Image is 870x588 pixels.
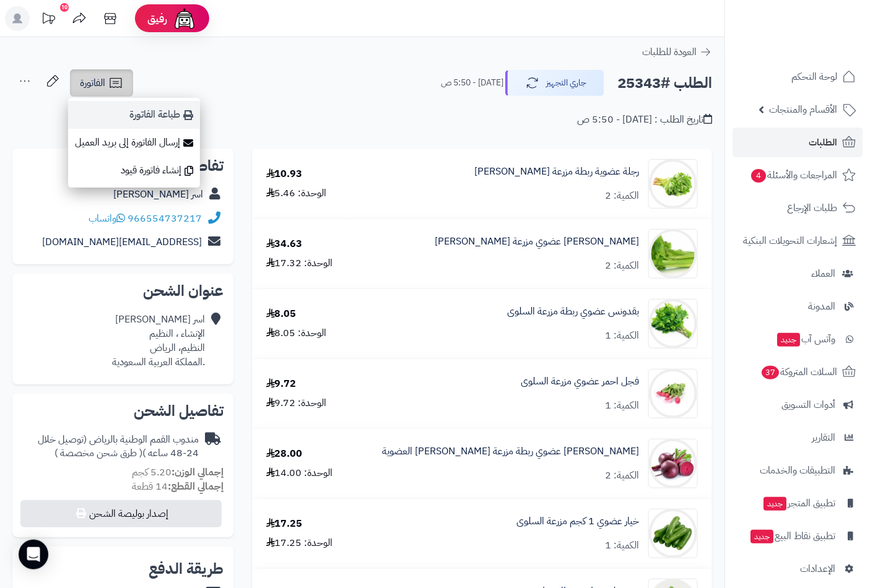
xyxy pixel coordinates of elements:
div: 9.72 [266,377,297,391]
a: تطبيق نقاط البيعجديد [733,521,863,551]
span: الإعدادات [800,560,835,577]
div: مندوب القمم الوطنية بالرياض (توصيل خلال 24-48 ساعه ) [22,433,199,461]
div: الوحدة: 17.25 [266,536,333,550]
span: أدوات التسويق [781,396,835,413]
strong: إجمالي القطع: [168,479,224,494]
div: الكمية: 1 [605,329,639,343]
span: رفيق [147,11,167,26]
a: رجلة عضوية ربطة مزرعة [PERSON_NAME] [474,165,639,179]
small: 14 قطعة [132,479,224,494]
div: الكمية: 1 [605,399,639,413]
span: طلبات الإرجاع [787,199,837,217]
span: التقارير [812,429,835,446]
span: العودة للطلبات [642,45,697,59]
div: الكمية: 1 [605,538,639,553]
a: [PERSON_NAME] عضوي مزرعة [PERSON_NAME] [435,235,639,249]
a: طلبات الإرجاع [733,193,863,223]
img: 1739288814-%D8%B4%D9%85%D9%86%D8%AF%D8%B1%20%D8%B9%D8%B6%D9%88%D9%8A%20%D8%A7%D9%84%20%D8%B7%D8%A... [649,439,697,488]
div: الكمية: 2 [605,259,639,273]
div: الوحدة: 14.00 [266,466,333,480]
a: أدوات التسويق [733,390,863,420]
img: 1739236076-WhatsApp%20Image%202025-02-10%20at%208.40.11%20PM%20(1)-90x90.jpeg [649,369,697,418]
h2: عنوان الشحن [22,283,224,298]
h2: تفاصيل العميل [22,158,224,173]
button: جاري التجهيز [505,70,604,96]
a: اسر [PERSON_NAME] [113,187,203,202]
a: التطبيقات والخدمات [733,456,863,485]
span: الأقسام والمنتجات [769,101,837,118]
span: جديد [763,497,786,511]
a: لوحة التحكم [733,62,863,92]
a: الإعدادات [733,554,863,584]
div: 34.63 [266,237,303,251]
span: السلات المتروكة [760,363,837,381]
a: [PERSON_NAME] عضوي ربطة مزرعة [PERSON_NAME] العضوية [382,444,639,459]
a: تحديثات المنصة [33,6,64,34]
h2: تفاصيل الشحن [22,404,224,418]
span: المراجعات والأسئلة [750,166,837,184]
img: 1717876891-%D9%83%D8%B1%D9%81%D8%B4%20%D8%A7%D9%84%D8%B4%D9%87%D9%88%D8%A7%D9%86%20-90x90.png [649,229,697,279]
a: طباعة الفاتورة [68,101,200,129]
img: 1716844056-1680392454-riTOzVj0zMxqaU33ltmxixtiFKHEMgLBuvY8CZtn-550x550-90x90.jpg [649,159,697,209]
span: إشعارات التحويلات البنكية [743,232,837,249]
span: 37 [761,365,779,379]
div: Open Intercom Messenger [19,540,48,569]
span: ( طرق شحن مخصصة ) [54,446,142,460]
a: العودة للطلبات [642,45,712,59]
div: الوحدة: 9.72 [266,396,327,410]
img: ai-face.png [172,6,197,31]
a: تطبيق المتجرجديد [733,488,863,518]
span: العملاء [811,265,835,282]
div: 10.93 [266,167,303,181]
span: تطبيق نقاط البيع [749,527,835,545]
button: إصدار بوليصة الشحن [20,500,222,527]
div: الكمية: 2 [605,189,639,203]
span: تطبيق المتجر [762,495,835,512]
a: فجل احمر عضوي مزرعة السلوى [521,374,639,389]
span: 4 [750,168,766,183]
span: الطلبات [809,134,837,151]
a: واتساب [89,211,125,226]
div: الكمية: 2 [605,469,639,483]
div: 10 [60,3,69,12]
div: 17.25 [266,517,303,531]
a: بقدونس عضوي ربطة مزرعة السلوى [507,305,639,319]
a: الطلبات [733,128,863,157]
span: جديد [777,333,800,347]
div: الوحدة: 5.46 [266,186,327,201]
div: اسر [PERSON_NAME] الإنشاء ، النظيم النظيم، الرياض .المملكة العربية السعودية [112,313,205,369]
a: إنشاء فاتورة قيود [68,157,200,184]
span: المدونة [808,298,835,315]
div: 8.05 [266,307,297,321]
a: [EMAIL_ADDRESS][DOMAIN_NAME] [42,235,202,249]
img: 1740766441-%D9%84%D9%82%D8%B7%D8%A9%20%D8%B4%D8%A7%D8%B4%D8%A9%202025-02-28%20210539-90x90.png [649,509,697,558]
span: لوحة التحكم [791,68,837,85]
div: الوحدة: 8.05 [266,326,327,340]
a: العملاء [733,259,863,288]
img: logo-2.png [786,9,858,35]
img: 1739222761-%D8%A8%D9%82%D8%AF%D9%88%D9%86%D8%B3%20%D8%B9%D8%B6%D9%88%D9%8A%20%D8%A7%D9%84%D8%B3%D... [649,299,697,348]
a: إشعارات التحويلات البنكية [733,226,863,256]
a: خيار عضوي 1 كجم مزرعة السلوى [516,514,639,529]
small: 5.20 كجم [132,465,224,480]
a: التقارير [733,423,863,452]
span: الفاتورة [80,76,105,90]
a: المدونة [733,292,863,321]
div: تاريخ الطلب : [DATE] - 5:50 ص [577,113,712,127]
h2: الطلب #25343 [617,71,712,96]
h2: طريقة الدفع [149,561,224,576]
a: السلات المتروكة37 [733,357,863,387]
span: جديد [750,530,773,543]
a: الفاتورة [70,69,133,97]
span: وآتس آب [776,331,835,348]
strong: إجمالي الوزن: [172,465,224,480]
small: [DATE] - 5:50 ص [441,77,503,89]
div: الوحدة: 17.32 [266,256,333,270]
a: 966554737217 [128,211,202,226]
span: التطبيقات والخدمات [760,462,835,479]
a: المراجعات والأسئلة4 [733,160,863,190]
a: إرسال الفاتورة إلى بريد العميل [68,129,200,157]
a: وآتس آبجديد [733,324,863,354]
div: 28.00 [266,447,303,461]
